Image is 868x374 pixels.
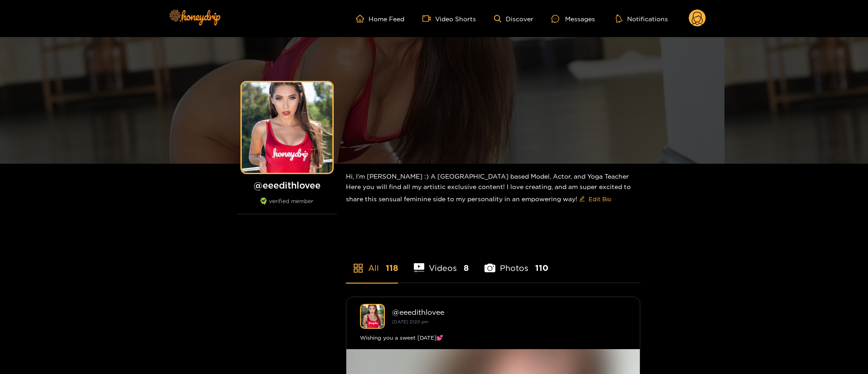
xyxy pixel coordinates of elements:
[414,242,469,283] li: Videos
[356,14,404,23] a: Home Feed
[353,263,364,274] span: appstore
[356,14,369,23] span: home
[494,15,533,23] a: Discover
[613,14,671,23] button: Notifications
[577,192,613,206] button: editEdit Bio
[464,262,469,274] span: 8
[535,262,548,274] span: 110
[551,14,595,24] div: Messages
[422,14,476,23] a: Video Shorts
[386,262,398,274] span: 118
[237,198,337,214] div: verified member
[392,319,428,324] small: [DATE] 21:20 pm
[422,14,435,23] span: video-camera
[360,333,626,342] div: Wishing you a sweet [DATE]💕
[237,180,337,191] h1: @ eeedithlovee
[360,304,385,329] img: eeedithlovee
[589,194,611,204] span: Edit Bio
[346,164,640,213] div: Hi, I’m [PERSON_NAME] :) A [GEOGRAPHIC_DATA] based Model, Actor, and Yoga Teacher Here you will f...
[484,242,548,283] li: Photos
[346,242,398,283] li: All
[392,308,626,316] div: @ eeedithlovee
[579,196,585,203] span: edit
